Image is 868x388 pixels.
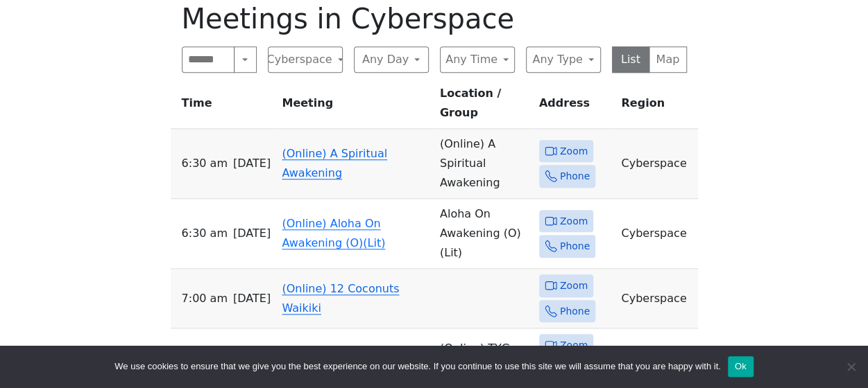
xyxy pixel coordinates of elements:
td: Cyberspace [615,269,697,328]
input: Search [182,46,235,73]
button: Search [234,46,256,73]
span: [DATE] [233,224,271,243]
td: (Online) TYG Online [434,328,534,388]
span: Phone [560,303,590,320]
td: Cyberspace [615,129,697,199]
span: Zoom [560,213,588,230]
td: (Online) A Spiritual Awakening [434,129,534,199]
a: (Online) A Spiritual Awakening [282,147,387,179]
button: Any Type [526,46,601,73]
td: Cyberspace [615,199,697,269]
span: Zoom [560,337,588,354]
button: Any Time [440,46,515,73]
th: Region [615,84,697,129]
th: Meeting [276,84,434,129]
span: 7:00 AM [182,289,228,308]
span: 6:30 AM [182,224,228,243]
button: Cyberspace [268,46,343,73]
a: (Online) Aloha On Awakening (O)(Lit) [282,217,385,249]
span: Phone [560,238,590,255]
button: Ok [728,356,754,377]
th: Location / Group [434,84,534,129]
h1: Meetings in Cyberspace [182,2,687,35]
a: (Online) 12 Coconuts Waikiki [282,282,399,315]
button: Map [649,46,687,73]
span: 6:30 AM [182,154,228,173]
td: Aloha On Awakening (O) (Lit) [434,199,534,269]
span: Zoom [560,143,588,160]
button: Any Day [354,46,429,73]
button: List [612,46,650,73]
span: We use cookies to ensure that we give you the best experience on our website. If you continue to ... [114,360,720,373]
span: Phone [560,168,590,185]
td: Cyberspace [615,328,697,388]
th: Time [171,84,277,129]
span: Zoom [560,277,588,294]
th: Address [534,84,616,129]
span: [DATE] [233,289,271,308]
span: No [844,360,858,373]
span: [DATE] [233,154,271,173]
